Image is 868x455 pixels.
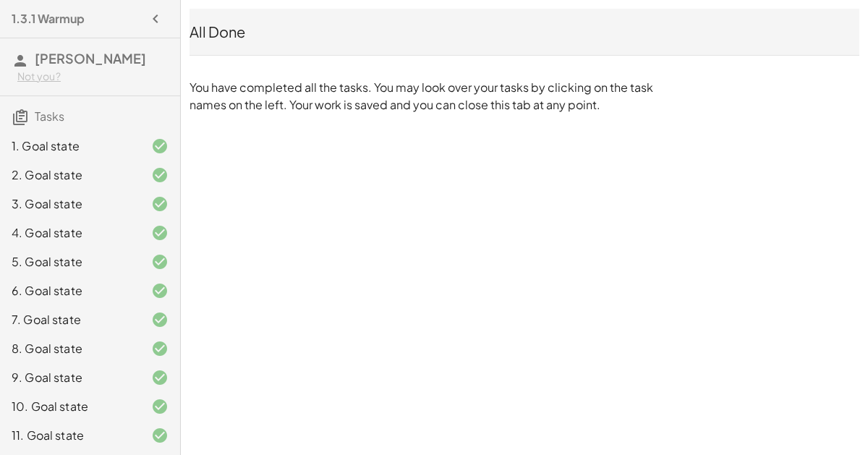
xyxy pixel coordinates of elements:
[151,253,169,271] i: Task finished and correct.
[151,369,169,386] i: Task finished and correct.
[12,253,128,271] div: 5. Goal state
[151,398,169,415] i: Task finished and correct.
[12,224,128,242] div: 4. Goal state
[151,137,169,155] i: Task finished and correct.
[151,166,169,184] i: Task finished and correct.
[12,398,128,415] div: 10. Goal state
[12,427,128,444] div: 11. Goal state
[151,427,169,444] i: Task finished and correct.
[12,10,85,27] h4: 1.3.1 Warmup
[12,282,128,299] div: 6. Goal state
[151,340,169,357] i: Task finished and correct.
[12,340,128,357] div: 8. Goal state
[151,282,169,299] i: Task finished and correct.
[190,79,660,114] p: You have completed all the tasks. You may look over your tasks by clicking on the task names on t...
[12,166,128,184] div: 2. Goal state
[12,369,128,386] div: 9. Goal state
[35,109,64,124] span: Tasks
[151,195,169,213] i: Task finished and correct.
[12,137,128,155] div: 1. Goal state
[35,50,146,67] span: [PERSON_NAME]
[190,22,859,42] div: All Done
[151,311,169,328] i: Task finished and correct.
[151,224,169,242] i: Task finished and correct.
[12,311,128,328] div: 7. Goal state
[17,69,169,84] div: Not you?
[12,195,128,213] div: 3. Goal state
